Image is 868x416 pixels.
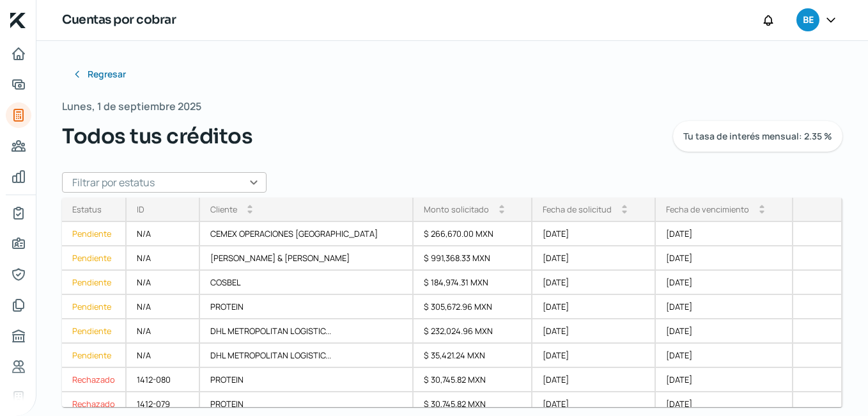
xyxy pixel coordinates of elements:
[683,132,832,141] span: Tu tasa de interés mensual: 2.35 %
[88,70,126,79] span: Regresar
[532,222,656,246] div: [DATE]
[414,368,533,392] div: $ 30,745.82 MXN
[543,204,612,215] div: Fecha de solicitud
[656,368,793,392] div: [DATE]
[414,295,533,319] div: $ 305,672.96 MXN
[6,102,31,128] a: Tus créditos
[127,246,200,271] div: N/A
[200,344,414,368] div: DHL METROPOLITAN LOGISTIC...
[6,354,31,380] a: Referencias
[200,271,414,295] div: COSBEL
[414,344,533,368] div: $ 35,421.24 MXN
[72,204,102,215] div: Estatus
[656,222,793,246] div: [DATE]
[127,271,200,295] div: N/A
[6,133,31,159] a: Pago a proveedores
[62,11,176,29] h1: Cuentas por cobrar
[127,319,200,344] div: N/A
[62,344,127,368] a: Pendiente
[62,319,127,344] a: Pendiente
[62,222,127,246] a: Pendiente
[200,319,414,344] div: DHL METROPOLITAN LOGISTIC...
[803,13,813,28] span: BE
[414,222,533,246] div: $ 266,670.00 MXN
[414,319,533,344] div: $ 232,024.96 MXN
[62,61,136,87] button: Regresar
[656,295,793,319] div: [DATE]
[127,368,200,392] div: 1412-080
[656,344,793,368] div: [DATE]
[532,368,656,392] div: [DATE]
[62,121,252,152] span: Todos tus créditos
[137,204,144,215] div: ID
[6,200,31,226] a: Mi contrato
[532,344,656,368] div: [DATE]
[200,368,414,392] div: PROTEIN
[6,292,31,318] a: Documentos
[200,295,414,319] div: PROTEIN
[759,209,764,214] i: arrow_drop_down
[424,204,489,215] div: Monto solicitado
[62,97,201,116] span: Lunes, 1 de septiembre 2025
[62,271,127,295] a: Pendiente
[656,319,793,344] div: [DATE]
[532,246,656,271] div: [DATE]
[6,323,31,349] a: Buró de crédito
[6,72,31,97] a: Adelantar facturas
[62,295,127,319] a: Pendiente
[414,271,533,295] div: $ 184,974.31 MXN
[656,246,793,271] div: [DATE]
[247,209,252,214] i: arrow_drop_down
[6,385,31,410] a: Industria
[666,204,749,215] div: Fecha de vencimiento
[200,246,414,271] div: [PERSON_NAME] & [PERSON_NAME]
[210,204,237,215] div: Cliente
[622,209,627,214] i: arrow_drop_down
[499,209,504,214] i: arrow_drop_down
[62,246,127,271] a: Pendiente
[127,295,200,319] div: N/A
[6,262,31,287] a: Representantes
[414,246,533,271] div: $ 991,368.33 MXN
[532,319,656,344] div: [DATE]
[6,41,31,67] a: Inicio
[62,368,127,392] a: Rechazado
[656,271,793,295] div: [DATE]
[127,222,200,246] div: N/A
[127,344,200,368] div: N/A
[6,231,31,257] a: Información general
[532,295,656,319] div: [DATE]
[200,222,414,246] div: CEMEX OPERACIONES [GEOGRAPHIC_DATA]
[532,271,656,295] div: [DATE]
[6,164,31,189] a: Mis finanzas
